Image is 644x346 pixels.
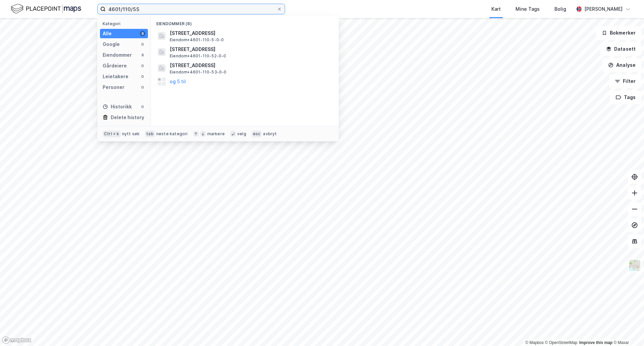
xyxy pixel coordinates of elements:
[600,42,641,56] button: Datasett
[156,131,188,137] div: neste kategori
[145,131,155,137] div: tab
[170,78,186,86] button: og 5 til
[140,52,145,58] div: 8
[609,75,641,88] button: Filter
[237,131,246,137] div: velg
[140,31,145,36] div: 8
[170,45,331,53] span: [STREET_ADDRESS]
[103,62,127,70] div: Gårdeiere
[584,5,623,13] div: [PERSON_NAME]
[2,336,32,344] a: Mapbox homepage
[516,5,540,13] div: Mine Tags
[610,314,644,346] iframe: Chat Widget
[103,131,121,137] div: Ctrl + k
[263,131,277,137] div: avbryt
[610,91,641,104] button: Tags
[106,4,277,14] input: Søk på adresse, matrikkel, gårdeiere, leietakere eller personer
[628,259,641,272] img: Z
[525,340,544,345] a: Mapbox
[140,42,145,47] div: 0
[103,83,124,91] div: Personer
[140,104,145,109] div: 0
[103,103,132,111] div: Historikk
[170,61,331,69] span: [STREET_ADDRESS]
[140,63,145,68] div: 0
[252,131,262,137] div: esc
[545,340,578,345] a: OpenStreetMap
[140,74,145,79] div: 0
[610,314,644,346] div: Kontrollprogram for chat
[103,72,128,81] div: Leietakere
[602,58,641,72] button: Analyse
[170,53,226,59] span: Eiendom • 4601-110-52-0-0
[554,5,566,13] div: Bolig
[596,26,641,40] button: Bokmerker
[103,30,112,38] div: Alle
[170,37,224,43] span: Eiendom • 4601-110-5-0-0
[170,69,227,75] span: Eiendom • 4601-110-53-0-0
[491,5,501,13] div: Kart
[170,29,331,37] span: [STREET_ADDRESS]
[103,51,132,59] div: Eiendommer
[111,113,144,121] div: Delete history
[103,40,120,48] div: Google
[207,131,225,137] div: markere
[151,16,339,28] div: Eiendommer (8)
[140,85,145,90] div: 0
[103,21,148,26] div: Kategori
[11,3,81,15] img: logo.f888ab2527a4732fd821a326f86c7f29.svg
[122,131,140,137] div: nytt søk
[579,340,612,345] a: Improve this map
